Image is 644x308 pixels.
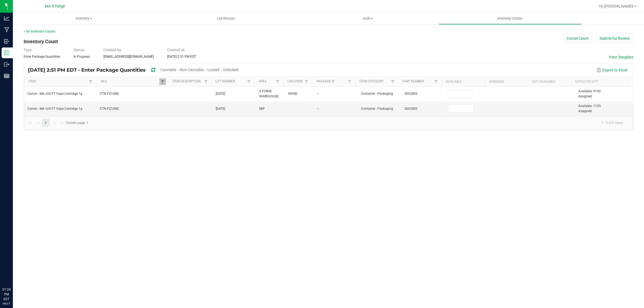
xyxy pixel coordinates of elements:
span: Type [24,48,32,52]
a: Lab Results [155,13,297,24]
iframe: Resource center [5,265,21,281]
inline-svg: Inbound [4,39,9,44]
kendo-pager-info: 1 - 2 of 2 items [92,119,627,127]
a: < All Inventory Counts [24,30,55,33]
span: In Progress [74,55,90,58]
span: -- [317,107,319,111]
span: Audit [297,16,438,21]
a: LocationSortable [288,79,303,84]
inline-svg: Reports [4,73,9,79]
span: Hi, [PERSON_NAME]! [599,4,634,8]
a: Filter [159,78,166,85]
a: AreaSortable [259,79,275,84]
span: [DATE] [216,107,225,111]
button: Export to Excel [595,65,628,75]
span: Inventory Counts [490,16,530,21]
span: Carton - MA v24 FT Vape Cartridge 1g [27,92,82,96]
span: Enter Package Quantities [24,55,60,58]
span: Container - Packaging [361,92,393,96]
span: [DATE] [216,92,225,96]
a: SKUSortable [101,79,159,84]
span: MIP [259,107,265,111]
span: WHSE [288,92,297,96]
a: Item DescriptionSortable [173,79,203,84]
a: Filter [303,78,310,85]
th: Not Available [528,77,571,87]
span: [EMAIL_ADDRESS][DOMAIN_NAME] [103,55,154,58]
inline-svg: Outbound [4,62,9,67]
a: ItemSortable [28,79,87,84]
a: Lot NumberSortable [215,79,246,84]
span: 3002883 [404,107,418,111]
span: Container - Packaging [361,107,393,111]
button: Print Template [609,54,633,60]
span: Available: 1105 Assigned: [578,104,601,113]
span: MA 5 Forge [45,4,65,9]
span: Carton - MA v24 FT Vape Cartridge 1g [27,107,82,111]
span: Cannabis [160,68,176,72]
th: Available [441,77,485,87]
a: Filter [346,78,353,85]
span: Unlocked [223,68,238,72]
a: Inventory Counts [439,13,581,24]
span: Inventory [13,16,155,21]
th: Assigned [485,77,528,87]
a: Filter [433,78,439,85]
a: Filter [275,78,281,85]
span: CTN-FLT-ONE [100,107,119,111]
span: Lab Results [210,16,242,21]
span: Created at [167,48,185,52]
span: Locked [207,68,219,72]
span: 3002883 [404,92,418,96]
a: Page 1 [42,119,50,127]
a: Filter [246,78,252,85]
a: Filter [87,78,94,85]
a: Filter [203,78,209,85]
button: Submit for Review [596,34,633,43]
p: 01:24 PM EDT [2,287,10,302]
kendo-pager: Current page: 1 [24,116,633,130]
span: [DATE] 2:51 PM EDT [167,55,196,58]
a: Package IdSortable [316,79,346,84]
a: Item CategorySortable [360,79,390,84]
span: Created by [103,48,121,52]
p: 08/27 [2,302,10,306]
div: [DATE] 2:51 PM EDT - Enter Package Quantities [28,65,242,75]
a: Filter [390,78,396,85]
a: Part NumberSortable [402,79,433,84]
span: Status [74,48,85,52]
inline-svg: Inventory [4,50,9,56]
span: 5 FORGE WAREHOUSE [259,89,279,98]
span: CTN-FLT-ONE [100,92,119,96]
button: Cancel Count [563,34,592,43]
span: Inventory Count [24,39,58,44]
span: Available: 9100 Assigned: [578,89,601,98]
span: Non-Cannabis [180,68,204,72]
inline-svg: Manufacturing [4,27,9,32]
a: Inventory [13,13,155,24]
a: Audit [297,13,439,24]
inline-svg: Analytics [4,16,9,21]
span: -- [317,92,319,96]
th: Expected Qty [571,77,628,87]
